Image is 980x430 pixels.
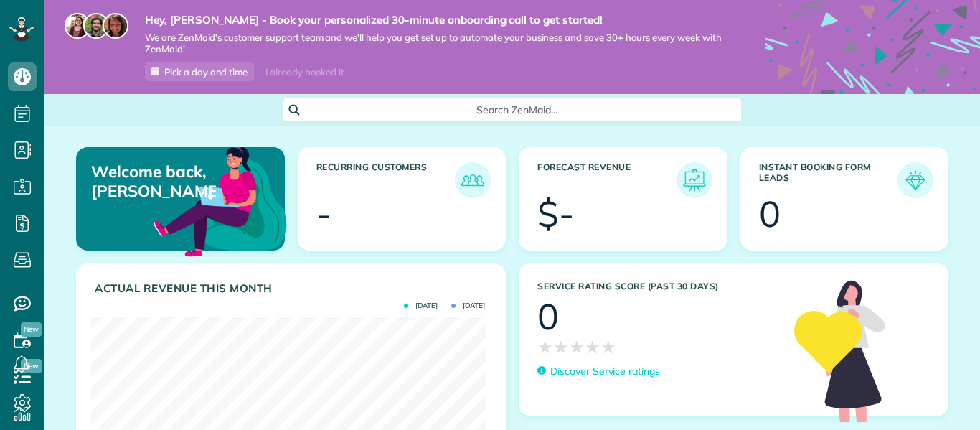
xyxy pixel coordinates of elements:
img: dashboard_welcome-42a62b7d889689a78055ac9021e634bf52bae3f8056760290aed330b23ab8690.png [151,131,290,270]
span: Pick a day and time [164,66,248,78]
span: We are ZenMaid’s customer support team and we’ll help you get set up to automate your business an... [145,32,722,56]
div: 0 [537,299,559,335]
strong: Hey, [PERSON_NAME] - Book your personalized 30-minute onboarding call to get started! [145,13,722,27]
img: michelle-19f622bdf1676172e81f8f8fba1fb50e276960ebfe0243fe18214015130c80e4.jpg [103,13,128,39]
span: New [21,322,42,337]
a: Pick a day and time [145,62,254,81]
div: I already booked it [257,63,352,81]
img: icon_form_leads-04211a6a04a5b2264e4ee56bc0799ec3eb69b7e499cbb523a139df1d13a81ae0.png [901,166,930,195]
span: [DATE] [451,302,485,309]
span: ★ [553,335,569,360]
div: 0 [759,196,781,232]
img: maria-72a9807cf96188c08ef61303f053569d2e2a8a1cde33d635c8a3ac13582a053d.jpg [65,13,90,39]
img: icon_forecast_revenue-8c13a41c7ed35a8dcfafea3cbb826a0462acb37728057bba2d056411b612bbbe.png [680,166,709,195]
img: icon_recurring_customers-cf858462ba22bcd05b5a5880d41d6543d210077de5bb9ebc9590e49fd87d84ed.png [458,166,487,195]
img: jorge-587dff0eeaa6aab1f244e6dc62b8924c3b6ad411094392a53c71c6c4a576187d.jpg [83,13,109,39]
span: ★ [569,335,585,360]
h3: Recurring Customers [316,162,456,198]
h3: Forecast Revenue [537,162,677,198]
h3: Service Rating score (past 30 days) [537,281,780,291]
h3: Instant Booking Form Leads [759,162,898,198]
span: ★ [537,335,553,360]
div: $- [537,196,574,232]
h3: Actual Revenue this month [95,282,491,295]
span: [DATE] [404,302,438,309]
p: Discover Service ratings [550,364,660,379]
span: ★ [600,335,616,360]
a: Discover Service ratings [537,364,660,379]
span: ★ [585,335,600,360]
div: - [316,196,331,232]
p: Welcome back, [PERSON_NAME]! [91,162,216,200]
